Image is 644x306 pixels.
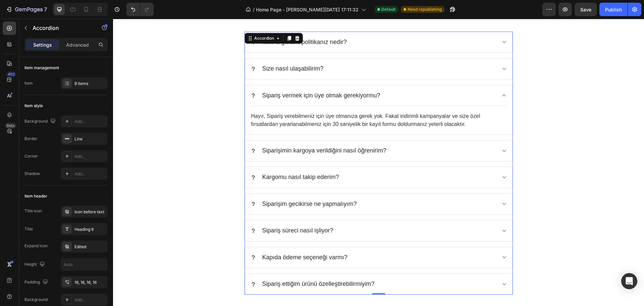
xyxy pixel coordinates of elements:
div: Rich Text Editor. Editing area: main [148,234,235,244]
button: 7 [3,3,50,16]
p: Siparişimin kargoya verildiğini nasıl öğrenirim? [149,128,273,136]
div: Rich Text Editor. Editing area: main [148,260,263,270]
div: Accordion [140,16,162,23]
div: Line [74,136,106,142]
iframe: Design area [113,19,644,306]
div: Rich Text Editor. Editing area: main [148,207,221,217]
p: Sipariş ettiğim ürünü özelleştirebilirmiyim? [149,261,262,269]
div: Background [24,117,57,126]
div: Rich Text Editor. Editing area: main [148,127,274,137]
p: Settings [33,41,52,48]
div: Open Intercom Messenger [621,273,637,289]
div: Rich Text Editor. Editing area: main [148,45,212,55]
p: Accordion [33,24,90,32]
div: Add... [74,297,106,303]
span: Default [381,6,395,12]
div: Title icon [24,208,42,214]
p: Advanced [66,41,89,48]
div: Add... [74,119,106,125]
div: Undo/Redo [126,3,154,16]
button: Save [575,3,597,16]
div: Padding [24,278,49,287]
div: Corner [24,153,38,159]
div: Expand icon [24,243,48,249]
div: Item style [24,103,43,109]
span: Need republishing [408,6,442,12]
div: Title [24,226,33,232]
div: Rich Text Editor. Editing area: main [148,180,245,190]
p: Sipariş vermek için üye olmak gerekiyormu? [149,73,267,81]
div: Beta [5,123,16,128]
p: Sipariş süreci nasıl işliyor? [149,208,220,216]
input: Auto [61,258,107,270]
div: 450 [6,72,16,77]
div: 9 items [74,81,106,87]
button: Publish [599,3,628,16]
div: Add... [74,154,106,160]
div: Item [24,80,33,86]
p: Siparişim gecikirse ne yapmalıyım? [149,181,244,189]
div: 16, 16, 16, 16 [74,279,106,286]
span: Hayır, Sipariş verebilmeniz için üye olmanıza gerek yok. Fakat indirimli kampanyalar ve size özel... [138,94,367,108]
div: Edited [74,244,106,250]
div: Background [24,297,48,303]
div: Item management [24,65,59,71]
span: Home Page - [PERSON_NAME][DATE] 17:11:32 [256,6,359,13]
p: 7 [44,5,47,13]
p: İade & garanti politikanız nedir? [149,19,234,27]
div: Height [24,260,46,269]
p: Kapıda ödeme seçeneği varmı? [149,235,234,243]
span: / [253,6,255,13]
div: Heading 6 [74,226,106,232]
p: Kargomu nasıl takip ederim? [149,155,226,162]
div: Border [24,136,38,142]
div: Shadow [24,171,40,177]
div: Rich Text Editor. Editing area: main [148,72,268,82]
p: Size nasıl ulaşabilirim? [149,46,211,54]
div: Publish [605,6,622,13]
span: Save [580,7,591,12]
div: Add... [74,171,106,177]
div: Icon before text [74,209,106,215]
div: Item header [24,193,47,199]
div: Rich Text Editor. Editing area: main [148,154,227,163]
